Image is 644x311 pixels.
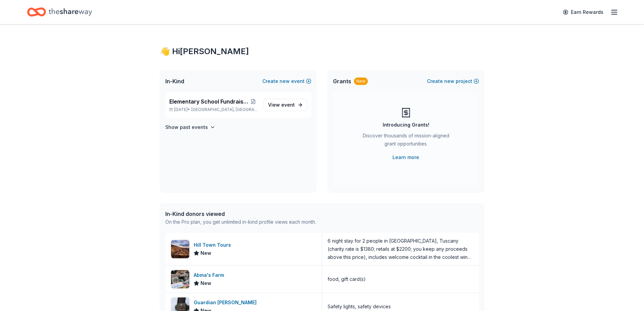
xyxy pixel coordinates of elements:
a: Earn Rewards [559,6,607,18]
span: new [280,77,290,85]
span: Grants [333,77,351,85]
span: event [281,102,295,108]
div: Abma's Farm [194,271,227,279]
a: View event [264,99,307,111]
span: [GEOGRAPHIC_DATA], [GEOGRAPHIC_DATA] [191,107,258,112]
div: 6 night stay for 2 people in [GEOGRAPHIC_DATA], Tuscany (charity rate is $1380; retails at $2200;... [328,237,474,261]
button: Createnewevent [262,77,311,85]
span: View [268,101,295,109]
span: In-Kind [165,77,184,85]
div: New [354,77,368,85]
span: Elementary School Fundraiser/ Tricky Tray [169,97,249,106]
div: Introducing Grants! [383,121,429,129]
a: Learn more [392,153,419,161]
button: Createnewproject [427,77,479,85]
h4: Show past events [165,123,208,131]
p: [DATE] • [169,107,258,112]
div: Safety lights, safety devices [328,303,391,311]
button: Show past events [165,123,215,131]
div: food, gift card(s) [328,275,366,283]
div: On the Pro plan, you get unlimited in-kind profile views each month. [165,218,316,226]
div: In-Kind donors viewed [165,210,316,218]
span: New [200,249,211,257]
span: new [444,77,454,85]
div: 👋 Hi [PERSON_NAME] [160,46,484,57]
img: Image for Hill Town Tours [171,240,189,258]
div: Guardian [PERSON_NAME] [194,298,259,307]
div: Discover thousands of mission-aligned grant opportunities. [360,132,452,151]
img: Image for Abma's Farm [171,270,189,288]
div: Hill Town Tours [194,241,234,249]
a: Home [27,4,92,20]
span: New [200,279,211,287]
